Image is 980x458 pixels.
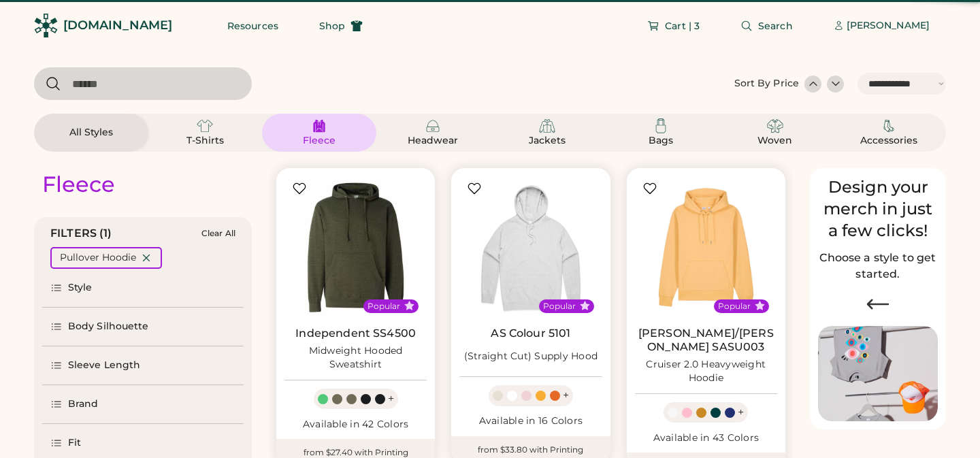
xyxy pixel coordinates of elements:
[68,320,149,333] div: Body Silhouette
[635,358,777,385] div: Cruiser 2.0 Heavyweight Hoodie
[653,118,669,134] img: Bags Icon
[459,176,602,318] img: AS Colour 5101 (Straight Cut) Supply Hood
[459,414,602,428] div: Available in 16 Colors
[284,344,427,372] div: Midweight Hooded Sweatshirt
[635,431,777,445] div: Available in 43 Colors
[818,250,938,282] h2: Choose a style to get started.
[543,301,576,312] div: Popular
[724,12,809,39] button: Search
[464,350,598,363] div: (Straight Cut) Supply Hood
[311,118,327,134] img: Fleece Icon
[881,118,897,134] img: Accessories Icon
[718,301,751,312] div: Popular
[767,118,783,134] img: Woven Icon
[61,126,122,140] div: All Styles
[517,134,578,148] div: Jackets
[630,134,691,148] div: Bags
[818,326,938,422] img: Image of Lisa Congdon Eye Print on T-Shirt and Hat
[50,225,112,242] div: FILTERS (1)
[734,77,799,91] div: Sort By Price
[211,12,295,39] button: Resources
[563,388,569,403] div: +
[491,327,570,340] a: AS Colour 5101
[635,176,777,318] img: Stanley/Stella SASU003 Cruiser 2.0 Heavyweight Hoodie
[63,17,172,34] div: [DOMAIN_NAME]
[319,21,345,31] span: Shop
[404,301,414,311] button: Popular Style
[367,301,400,312] div: Popular
[42,171,115,198] div: Fleece
[174,134,235,148] div: T-Shirts
[858,134,919,148] div: Accessories
[758,21,793,31] span: Search
[402,134,463,148] div: Headwear
[197,118,213,134] img: T-Shirts Icon
[68,436,81,450] div: Fit
[635,327,777,354] a: [PERSON_NAME]/[PERSON_NAME] SASU003
[68,359,140,372] div: Sleeve Length
[201,229,235,238] div: Clear All
[289,134,350,148] div: Fleece
[847,19,930,33] div: [PERSON_NAME]
[539,118,555,134] img: Jackets Icon
[580,301,590,311] button: Popular Style
[745,134,806,148] div: Woven
[738,405,744,420] div: +
[425,118,441,134] img: Headwear Icon
[295,327,416,340] a: Independent SS4500
[68,281,93,295] div: Style
[818,176,938,242] div: Design your merch in just a few clicks!
[68,397,99,411] div: Brand
[34,14,58,37] img: Rendered Logo - Screens
[755,301,765,311] button: Popular Style
[388,391,394,406] div: +
[60,251,136,265] div: Pullover Hoodie
[284,176,427,318] img: Independent Trading Co. SS4500 Midweight Hooded Sweatshirt
[665,21,700,31] span: Cart | 3
[284,418,427,431] div: Available in 42 Colors
[631,12,716,39] button: Cart | 3
[303,12,379,39] button: Shop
